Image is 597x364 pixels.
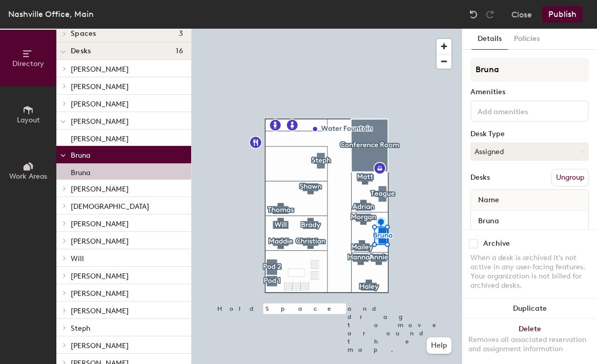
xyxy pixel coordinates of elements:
[485,9,495,19] img: Redo
[71,165,90,177] p: Bruna
[476,104,568,117] input: Add amenities
[473,213,586,228] input: Unnamed desk
[71,30,96,38] span: Spaces
[471,29,508,50] button: Details
[12,59,44,68] span: Directory
[470,88,589,96] div: Amenities
[8,8,94,20] div: Nashville Office, Main
[71,132,129,143] p: [PERSON_NAME]
[71,65,129,74] span: [PERSON_NAME]
[462,298,597,319] button: Duplicate
[176,47,183,55] span: 16
[483,240,510,248] div: Archive
[462,319,597,364] button: DeleteRemoves all associated reservation and assignment information
[542,6,583,23] button: Publish
[468,335,591,354] div: Removes all associated reservation and assignment information
[71,307,129,315] span: [PERSON_NAME]
[468,9,479,19] img: Undo
[71,117,129,126] span: [PERSON_NAME]
[71,272,129,281] span: [PERSON_NAME]
[473,191,504,209] span: Name
[179,30,183,38] span: 3
[71,82,129,91] span: [PERSON_NAME]
[17,116,40,124] span: Layout
[9,172,47,181] span: Work Areas
[71,151,90,160] span: Bruna
[71,324,90,333] span: Steph
[511,6,532,23] button: Close
[71,100,129,109] span: [PERSON_NAME]
[551,169,589,186] button: Ungroup
[470,174,490,182] div: Desks
[470,142,589,161] button: Assigned
[508,29,546,50] button: Policies
[470,130,589,138] div: Desk Type
[71,202,149,211] span: [DEMOGRAPHIC_DATA]
[71,220,129,228] span: [PERSON_NAME]
[71,185,129,194] span: [PERSON_NAME]
[427,337,451,354] button: Help
[71,289,129,298] span: [PERSON_NAME]
[71,47,91,55] span: Desks
[71,254,84,263] span: Will
[71,341,129,350] span: [PERSON_NAME]
[71,237,129,246] span: [PERSON_NAME]
[470,253,589,290] div: When a desk is archived it's not active in any user-facing features. Your organization is not bil...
